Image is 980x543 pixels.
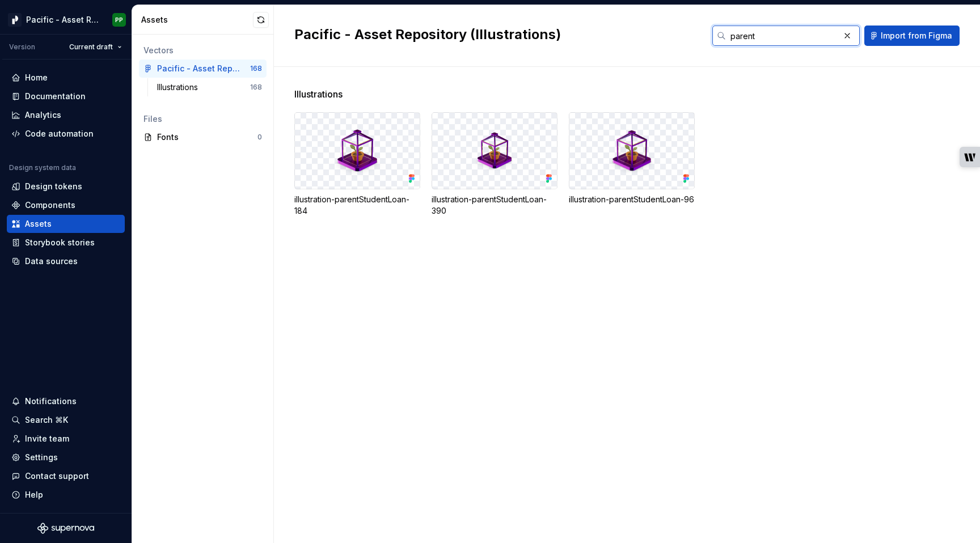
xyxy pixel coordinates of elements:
[25,218,52,230] div: Assets
[139,60,267,78] a: Pacific - Asset Repository (Illustrations)168
[25,72,48,83] div: Home
[26,14,99,26] div: Pacific - Asset Repository (Illustrations)
[25,181,82,192] div: Design tokens
[25,128,94,139] div: Code automation
[9,163,76,172] div: Design system data
[7,467,125,485] button: Contact support
[250,83,262,92] div: 168
[432,194,557,217] div: illustration-parentStudentLoan-390
[7,125,125,143] a: Code automation
[64,39,127,55] button: Current draft
[25,396,77,407] div: Notifications
[2,7,129,32] button: Pacific - Asset Repository (Illustrations)PP
[7,106,125,124] a: Analytics
[25,109,61,121] div: Analytics
[9,43,35,52] div: Version
[25,433,69,444] div: Invite team
[25,470,89,482] div: Contact support
[7,411,125,429] button: Search ⌘K
[8,13,22,27] img: 8d0dbd7b-a897-4c39-8ca0-62fbda938e11.png
[25,452,58,463] div: Settings
[143,45,262,56] div: Vectors
[294,26,699,44] h2: Pacific - Asset Repository (Illustrations)
[7,486,125,504] button: Help
[881,30,952,41] span: Import from Figma
[157,63,242,74] div: Pacific - Asset Repository (Illustrations)
[7,69,125,87] a: Home
[250,64,262,73] div: 168
[25,489,43,500] div: Help
[157,82,202,93] div: Illustrations
[257,133,262,142] div: 0
[25,414,68,426] div: Search ⌘K
[7,87,125,105] a: Documentation
[25,200,75,211] div: Components
[7,215,125,233] a: Assets
[569,194,695,205] div: illustration-parentStudentLoan-96
[115,15,123,24] div: PP
[25,256,78,267] div: Data sources
[7,177,125,196] a: Design tokens
[7,430,125,448] a: Invite team
[864,26,960,46] button: Import from Figma
[7,448,125,466] a: Settings
[37,523,94,534] svg: Supernova Logo
[157,131,257,143] div: Fonts
[7,196,125,214] a: Components
[294,87,343,101] span: Illustrations
[143,113,262,125] div: Files
[25,91,86,102] div: Documentation
[7,252,125,270] a: Data sources
[141,14,253,26] div: Assets
[7,392,125,410] button: Notifications
[726,26,839,46] input: Search in assets...
[294,194,420,217] div: illustration-parentStudentLoan-184
[69,43,113,52] span: Current draft
[25,237,95,248] div: Storybook stories
[7,234,125,252] a: Storybook stories
[139,128,267,146] a: Fonts0
[153,78,267,96] a: Illustrations168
